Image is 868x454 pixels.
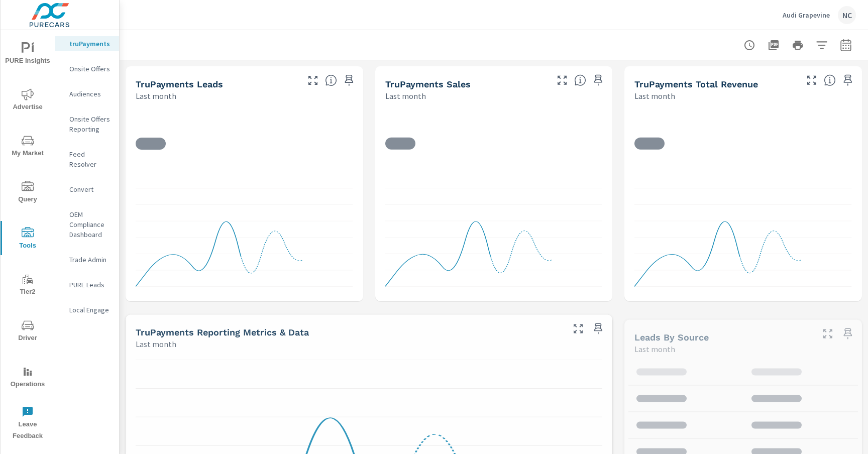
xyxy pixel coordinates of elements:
[590,72,606,88] span: Save this to your personalized report
[4,88,52,113] span: Advertise
[69,184,111,194] p: Convert
[824,74,836,86] span: Total revenue from sales matched to a truPayments lead. [Source: This data is sourced from the de...
[69,114,111,134] p: Onsite Offers Reporting
[634,90,675,102] p: Last month
[55,36,119,51] div: truPayments
[1,30,55,446] div: nav menu
[812,35,832,55] button: Apply Filters
[55,61,119,76] div: Onsite Offers
[4,366,52,390] span: Operations
[55,86,119,101] div: Audiences
[69,280,111,290] p: PURE Leads
[69,305,111,315] p: Local Engage
[69,64,111,74] p: Onsite Offers
[55,302,119,317] div: Local Engage
[634,332,709,343] h5: Leads By Source
[804,72,820,88] button: Make Fullscreen
[4,181,52,205] span: Query
[554,72,570,88] button: Make Fullscreen
[69,39,111,49] p: truPayments
[69,209,111,240] p: OEM Compliance Dashboard
[4,319,52,344] span: Driver
[55,147,119,172] div: Feed Resolver
[840,72,856,88] span: Save this to your personalized report
[4,135,52,159] span: My Market
[788,35,808,55] button: Print Report
[385,90,426,102] p: Last month
[4,406,52,442] span: Leave Feedback
[590,320,606,336] span: Save this to your personalized report
[634,79,758,89] h5: truPayments Total Revenue
[325,74,337,86] span: The number of truPayments leads.
[305,72,321,88] button: Make Fullscreen
[69,149,111,169] p: Feed Resolver
[4,42,52,67] span: PURE Insights
[55,207,119,242] div: OEM Compliance Dashboard
[136,327,309,337] h5: truPayments Reporting Metrics & Data
[764,35,784,55] button: "Export Report to PDF"
[55,277,119,292] div: PURE Leads
[136,338,176,350] p: Last month
[4,273,52,298] span: Tier2
[840,325,856,342] span: Save this to your personalized report
[55,252,119,267] div: Trade Admin
[634,343,675,355] p: Last month
[55,111,119,137] div: Onsite Offers Reporting
[574,74,586,86] span: Number of sales matched to a truPayments lead. [Source: This data is sourced from the dealer's DM...
[4,227,52,252] span: Tools
[341,72,357,88] span: Save this to your personalized report
[838,6,856,24] div: NC
[69,89,111,99] p: Audiences
[570,320,586,336] button: Make Fullscreen
[820,325,836,342] button: Make Fullscreen
[136,90,176,102] p: Last month
[836,35,856,55] button: Select Date Range
[136,79,223,89] h5: truPayments Leads
[783,11,830,20] p: Audi Grapevine
[55,182,119,197] div: Convert
[385,79,471,89] h5: truPayments Sales
[69,255,111,265] p: Trade Admin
